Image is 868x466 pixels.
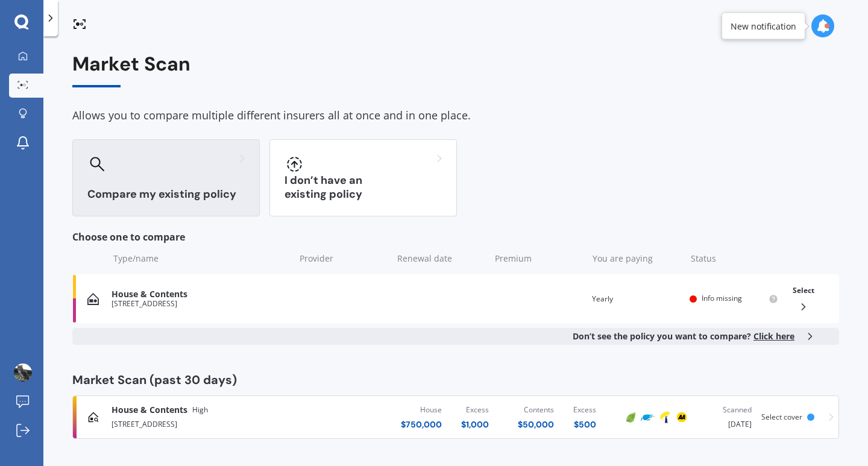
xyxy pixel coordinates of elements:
span: Info missing [702,293,742,303]
div: Choose one to compare [72,231,839,243]
div: Yearly [592,293,681,305]
div: House [401,404,442,416]
div: Market Scan (past 30 days) [72,374,839,386]
span: Select [793,285,814,295]
div: Renewal date [397,253,485,265]
div: $ 50,000 [518,418,554,430]
div: Excess [573,404,596,416]
div: New notification [731,20,796,32]
img: Tower [658,410,672,424]
div: Scanned [700,404,752,416]
span: High [192,404,208,416]
div: $ 1,000 [461,418,489,430]
div: House & Contents [112,289,288,300]
img: AA [675,410,689,424]
div: You are paying [593,253,681,265]
img: ACg8ocKGHF05WEmiJqcrBuWO6Cq_XtxBbCyNW7W16gBezEsbFSuo_aI=s96-c [14,364,32,382]
b: Don’t see the policy you want to compare? [573,330,794,342]
div: $ 750,000 [401,418,442,430]
span: Click here [753,330,794,342]
div: Market Scan [72,53,839,87]
div: [DATE] [700,404,752,430]
div: Type/name [113,253,290,265]
div: Status [691,253,779,265]
span: House & Contents [112,404,187,416]
h3: I don’t have an existing policy [285,174,442,201]
a: House & ContentsHigh[STREET_ADDRESS]House$750,000Excess$1,000Contents$50,000Excess$500InitioTrade... [72,395,839,439]
img: House & Contents [87,293,99,305]
div: Contents [518,404,554,416]
div: [STREET_ADDRESS] [112,416,347,430]
div: $ 500 [573,418,596,430]
div: Allows you to compare multiple different insurers all at once and in one place. [72,107,839,125]
div: Excess [461,404,489,416]
img: Initio [624,410,638,424]
span: Select cover [761,412,802,422]
img: Trade Me Insurance [641,410,655,424]
div: Premium [495,253,583,265]
h3: Compare my existing policy [87,187,245,201]
div: Provider [300,253,388,265]
div: [STREET_ADDRESS] [112,300,288,308]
